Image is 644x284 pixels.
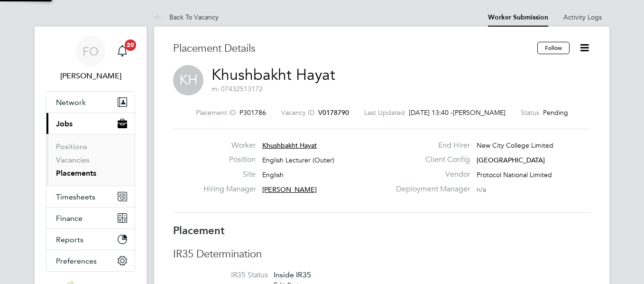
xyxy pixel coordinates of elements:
[409,108,453,117] span: [DATE] 13:40 -
[212,85,263,93] span: m: 07432513172
[196,108,236,117] label: Placement ID
[477,185,486,194] span: n/a
[274,270,311,279] span: Inside IR35
[56,142,87,151] a: Positions
[56,235,83,244] span: Reports
[453,108,506,117] span: [PERSON_NAME]
[56,192,95,201] span: Timesheets
[262,156,334,164] span: English Lecturer (Outer)
[212,66,335,84] a: Khushbakht Hayat
[390,184,470,194] label: Deployment Manager
[563,13,602,21] a: Activity Logs
[56,256,97,265] span: Preferences
[56,169,96,178] a: Placements
[477,141,553,150] span: New City College Limited
[46,113,135,134] button: Jobs
[488,13,548,21] a: Worker Submission
[125,39,136,51] span: 20
[56,214,83,223] span: Finance
[239,108,266,117] span: P301786
[262,141,317,150] span: Khushbakht Hayat
[364,108,405,117] label: Last Updated
[46,250,135,271] button: Preferences
[83,45,99,57] span: FO
[543,108,568,117] span: Pending
[173,247,590,261] h3: IR35 Determination
[203,170,256,180] label: Site
[56,98,86,107] span: Network
[113,36,132,66] a: 20
[46,229,135,250] button: Reports
[318,108,349,117] span: V0178790
[203,141,256,151] label: Worker
[521,108,539,117] label: Status
[46,208,135,228] button: Finance
[56,119,73,128] span: Jobs
[154,13,219,21] a: Back To Vacancy
[203,155,256,165] label: Position
[46,92,135,113] button: Network
[203,184,256,194] label: Hiring Manager
[281,108,314,117] label: Vacancy ID
[537,42,570,54] button: Follow
[390,141,470,151] label: End Hirer
[46,186,135,207] button: Timesheets
[46,36,135,82] a: FO[PERSON_NAME]
[262,170,284,179] span: English
[46,70,135,82] span: Francesca O'Riordan
[173,65,203,95] span: KH
[173,224,225,237] b: Placement
[56,155,90,164] a: Vacancies
[390,155,470,165] label: Client Config
[262,185,317,194] span: [PERSON_NAME]
[173,270,268,280] label: IR35 Status
[390,170,470,180] label: Vendor
[46,134,135,186] div: Jobs
[173,42,530,56] h3: Placement Details
[477,156,545,164] span: [GEOGRAPHIC_DATA]
[477,170,552,179] span: Protocol National Limited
